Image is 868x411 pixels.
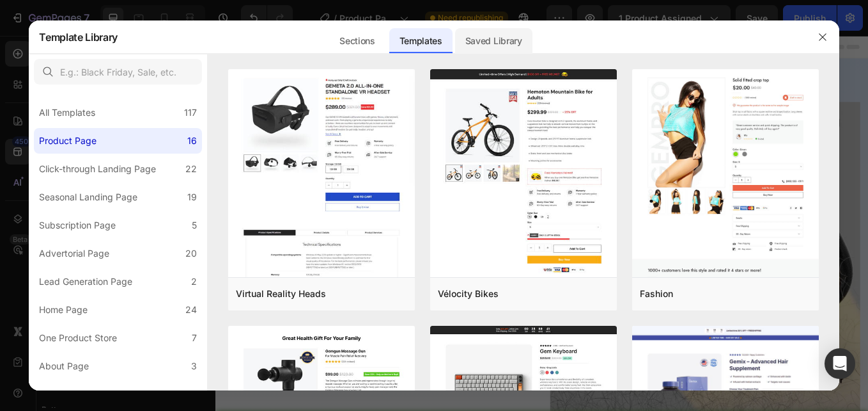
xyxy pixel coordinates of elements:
[39,105,95,120] div: All Templates
[187,189,197,205] div: 19
[191,359,197,374] div: 3
[640,286,673,302] div: Fashion
[25,171,62,184] p: Step - 1
[39,274,132,289] div: Lead Generation Page
[39,302,88,318] div: Home Page
[438,286,499,302] div: Vélocity Bikes
[185,246,197,261] div: 20
[192,218,197,233] div: 5
[825,348,855,379] div: Open Intercom Messenger
[455,28,532,54] div: Saved Library
[39,133,97,149] div: Product Page
[185,302,197,318] div: 24
[39,330,117,346] div: One Product Store
[92,272,283,286] p: Washable for endless cleaning power
[329,28,385,54] div: Sections
[187,133,197,149] div: 16
[191,274,197,289] div: 2
[39,161,156,177] div: Click-through Landing Page
[89,171,234,184] p: Soft and flexible for easy use
[39,218,116,233] div: Subscription Page
[39,20,118,54] h2: Template Library
[91,204,279,218] p: Textured surface grabs loose hair fast
[39,387,86,402] div: FAQs Page
[236,286,326,302] div: Virtual Reality Heads
[192,330,197,346] div: 7
[193,387,197,402] div: 1
[39,246,109,261] div: Advertorial Page
[91,238,260,252] p: Comes off in one satisfying swipe
[25,204,64,218] p: Step - 2
[25,238,64,252] p: Step - 3
[389,28,453,54] div: Templates
[39,359,89,374] div: About Page
[184,105,197,120] div: 117
[34,59,202,85] input: E.g.: Black Friday, Sale, etc.
[185,161,197,177] div: 22
[25,272,65,286] p: Step - 4
[10,108,374,138] h2: EFFORTLESS FUR REMOVER
[39,189,137,205] div: Seasonal Landing Page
